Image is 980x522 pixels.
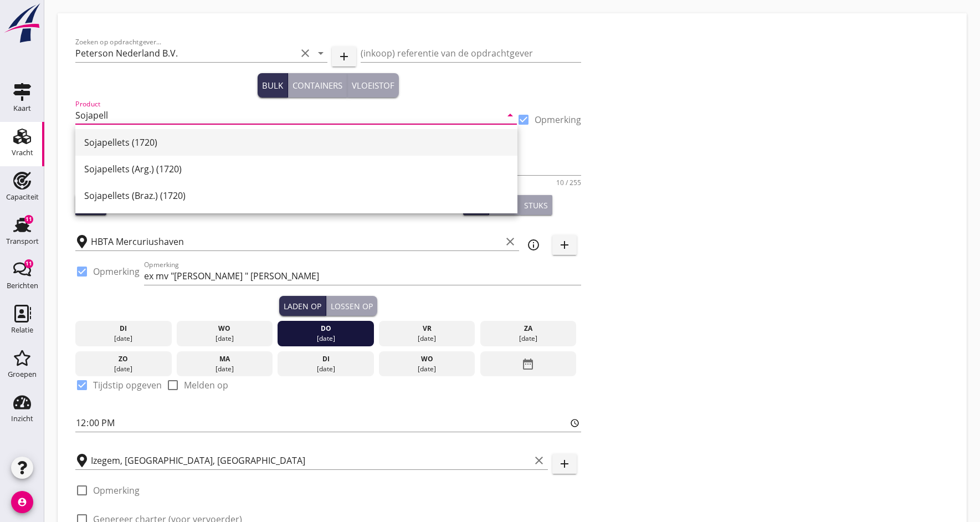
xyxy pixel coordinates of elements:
label: Tijdstip opgeven [93,380,162,391]
i: arrow_drop_down [504,109,517,122]
div: Transport [6,238,39,245]
div: Vloeistof [352,79,394,92]
div: wo [382,354,473,364]
input: Opmerking [144,267,581,285]
div: [DATE] [179,364,270,374]
div: 11 [24,259,33,268]
div: di [280,354,371,364]
input: Losplaats [91,452,530,469]
img: logo-small.a267ee39.svg [2,3,42,44]
div: wo [179,324,270,334]
div: 11 [24,215,33,224]
div: [DATE] [280,364,371,374]
input: (inkoop) referentie van de opdrachtgever [361,44,582,62]
div: zo [78,354,169,364]
div: [DATE] [78,364,169,374]
label: Opmerking [93,266,140,277]
input: Product [75,106,501,124]
div: [DATE] [382,334,473,344]
i: date_range [521,354,535,374]
div: vr [382,324,473,334]
div: [DATE] [78,334,169,344]
div: 10 / 255 [556,180,581,186]
div: [DATE] [382,364,473,374]
label: Opmerking [93,485,140,496]
div: Inzicht [11,415,33,422]
div: Stuks [524,199,548,211]
div: Sojapellets (1720) [84,136,509,149]
i: arrow_drop_down [314,47,327,60]
div: di [78,324,169,334]
label: Melden op [184,380,228,391]
label: Opmerking [535,114,581,125]
button: Stuks [520,195,552,215]
i: add [337,50,351,63]
div: ma [179,354,270,364]
div: Laden op [284,300,321,312]
i: add [558,457,571,470]
div: Containers [293,79,342,92]
div: Relatie [11,326,33,334]
button: Laden op [279,296,326,316]
div: [DATE] [483,334,573,344]
div: [DATE] [280,334,371,344]
input: Zoeken op opdrachtgever... [75,44,296,62]
div: do [280,324,371,334]
div: Vracht [12,149,33,156]
div: Sojapellets (Braz.) (1720) [84,189,509,202]
button: Vloeistof [347,73,399,98]
div: Kaart [13,105,31,112]
div: Sojapellets (Arg.) (1720) [84,162,509,176]
button: Bulk [258,73,288,98]
div: Capaciteit [6,193,39,201]
div: Berichten [7,282,38,289]
i: info_outline [527,238,540,252]
i: clear [532,454,546,467]
i: account_circle [11,491,33,513]
button: Containers [288,73,347,98]
button: Lossen op [326,296,377,316]
div: Lossen op [331,300,373,312]
div: za [483,324,573,334]
i: add [558,238,571,252]
div: Groepen [8,371,37,378]
div: [DATE] [179,334,270,344]
i: clear [504,235,517,248]
i: clear [299,47,312,60]
div: Bulk [262,79,283,92]
input: Laadplaats [91,233,501,250]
